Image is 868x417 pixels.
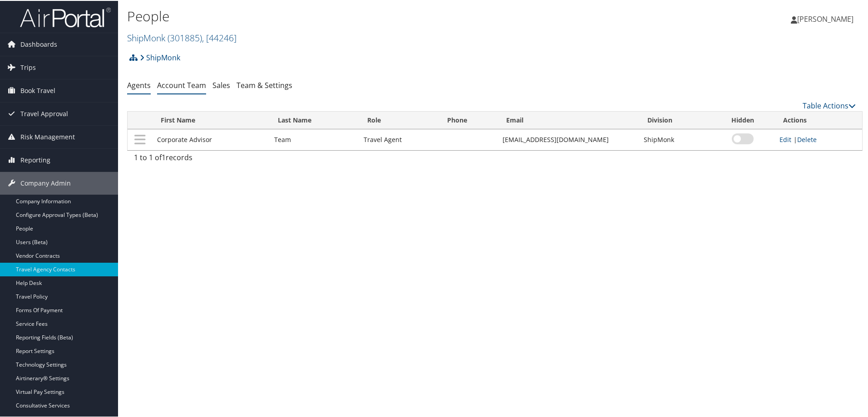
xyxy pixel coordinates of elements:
[127,79,151,89] a: Agents
[134,151,304,167] div: 1 to 1 of records
[127,6,617,25] h1: People
[140,48,180,66] a: ShipMonk
[20,171,71,194] span: Company Admin
[797,13,853,23] span: [PERSON_NAME]
[237,79,292,89] a: Team & Settings
[803,100,856,110] a: Table Actions
[168,31,202,43] span: ( 301885 )
[710,111,775,128] th: Hidden
[127,31,237,43] a: ShipMonk
[20,148,50,171] span: Reporting
[270,128,359,149] td: Team
[498,128,639,149] td: [EMAIL_ADDRESS][DOMAIN_NAME]
[153,128,270,149] td: Corporate Advisor
[639,128,710,149] td: ShipMonk
[157,79,206,89] a: Account Team
[270,111,359,128] th: Last Name
[498,111,639,128] th: Email
[797,134,817,143] a: Delete
[202,31,237,43] span: , [ 44246 ]
[359,111,439,128] th: Role
[20,78,55,101] span: Book Travel
[20,102,68,124] span: Travel Approval
[439,111,498,128] th: Phone
[212,79,230,89] a: Sales
[20,32,57,55] span: Dashboards
[20,125,75,147] span: Risk Management
[153,111,270,128] th: First Name
[775,111,862,128] th: Actions
[639,111,710,128] th: Division
[779,134,791,143] a: Edit
[775,128,862,149] td: |
[359,128,439,149] td: Travel Agent
[20,55,36,78] span: Trips
[128,111,153,128] th: : activate to sort column descending
[791,5,863,32] a: [PERSON_NAME]
[162,152,166,162] span: 1
[20,6,111,27] img: airportal-logo.png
